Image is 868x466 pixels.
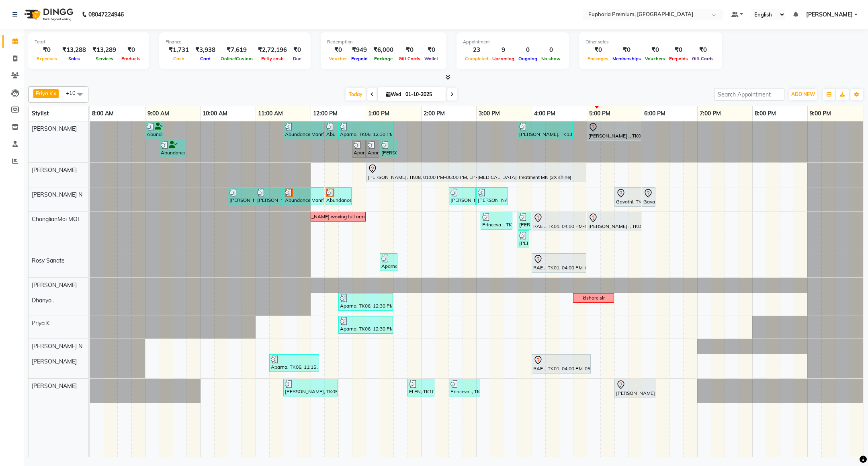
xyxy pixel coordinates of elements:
div: Total [35,39,143,45]
a: 10:00 AM [201,108,229,119]
b: 08047224946 [88,3,124,26]
div: Abundance Manifestation 29AASCA8886B1Z0, TK12, 09:00 AM-09:20 AM, EP-Eyebrows Threading [146,123,162,138]
div: ₹949 [349,45,370,55]
span: [PERSON_NAME] N [32,191,82,198]
div: RAE ., TK01, 04:00 PM-05:00 PM, EP-[PERSON_NAME] [532,255,585,271]
span: Prepaids [667,56,690,62]
a: 8:00 AM [90,108,116,119]
a: 12:00 PM [311,108,340,119]
div: [PERSON_NAME], TK05, 01:15 PM-01:35 PM, EP-Eyebrows Threading [381,141,397,156]
button: ADD NEW [789,89,817,100]
div: Redemption [327,39,440,45]
span: No show [539,56,563,62]
div: [PERSON_NAME], TK14, 03:45 PM-03:50 PM, EP-Eyebrows Threading [518,232,528,247]
div: [PERSON_NAME] ., TK04, 11:00 AM-11:30 AM, EP-[PERSON_NAME] Trim/Design MEN [256,189,282,204]
span: Priya K [36,90,53,96]
div: Aparna, TK06, 12:30 PM-01:30 PM, EP-Clinic Hydra Facial 1 Sitting [339,317,392,333]
div: ₹3,938 [192,45,219,55]
div: ₹0 [35,45,59,55]
div: 23 [463,45,490,55]
div: Aparna, TK06, 12:30 PM-01:30 PM, EP-Full Arms Catridge Wax,EP-Under Arms Intimate,EP-Full Legs Ca... [339,123,392,138]
div: [PERSON_NAME], TK13, 03:45 PM-04:45 PM, EP-[PERSON_NAME] [518,123,572,138]
div: Gavathi, TK09, 05:30 PM-06:00 PM, EP-Conditioning (Wella) [615,189,641,205]
div: ₹0 [327,45,349,55]
div: Aparna, TK06, 12:45 PM-01:00 PM, EP-Full Arms Soft&Bright Wax [353,141,365,156]
a: 2:00 PM [422,108,447,119]
a: 3:00 PM [477,108,502,119]
span: Due [291,56,303,62]
a: 4:00 PM [532,108,557,119]
span: Package [372,56,395,62]
div: [PERSON_NAME] ., TK04, 10:30 AM-11:00 AM, EEP-HAIR CUT (Senior Stylist) with hairwash MEN [229,189,254,204]
div: ₹7,619 [219,45,255,55]
div: ₹2,72,196 [255,45,290,55]
a: 9:00 AM [145,108,171,119]
a: 5:00 PM [587,108,612,119]
div: Princeva ., TK11, 03:05 PM-03:40 PM, EP-Eyebrows Threading,EP-Upperlip Intimate [481,213,512,228]
span: Today [346,88,366,101]
a: 9:00 PM [808,108,833,119]
div: ₹0 [610,45,643,55]
div: RAE ., TK01, 04:00 PM-05:00 PM, EP-[PERSON_NAME] [532,213,585,230]
div: RAE ., TK01, 04:00 PM-05:05 PM, EP-[PERSON_NAME] [532,355,590,372]
div: Abundance Manifestation 29AASCA8886B1Z0, TK03, 12:15 PM-12:20 PM, EP-Eyebrows Threading [325,123,336,138]
div: ₹0 [690,45,716,55]
div: Princeva ., TK11, 02:30 PM-03:05 PM, EP-Shampoo+Conditioning+Blast Dry (Wella) M [450,380,479,395]
span: ADD NEW [791,91,815,97]
div: Abundance Manifestation 29AASCA8886B1Z0, TK07, 11:30 AM-12:15 PM, EP-HAIR CUT (Creative Stylist) ... [284,189,323,204]
div: [PERSON_NAME], TK13, 02:30 PM-03:00 PM, EEP-HAIR CUT (Senior Stylist) with hairwash MEN [450,189,475,204]
div: [PERSON_NAME] ., TK02, 05:00 PM-06:00 PM, EP-[PERSON_NAME] [588,213,641,230]
span: Online/Custom [219,56,255,62]
span: Card [198,56,213,62]
span: Wallet [422,56,440,62]
div: kishore sir [583,294,605,302]
span: Services [94,56,115,62]
div: Abundance Manifestation 29AASCA8886B1Z0, TK07, 12:15 PM-12:45 PM, EP-[PERSON_NAME] Trim/Design MEN [325,189,351,204]
a: 7:00 PM [698,108,723,119]
div: [PERSON_NAME], TK08, 01:00 PM-05:00 PM, EP-[MEDICAL_DATA] Treatment MK (2X shine) [367,164,585,181]
div: Aparna, TK06, 01:15 PM-01:35 PM, EP-Eyebrows Threading [381,255,397,270]
div: ₹0 [585,45,610,55]
div: [PERSON_NAME] ., TK02, 05:00 PM-06:00 PM, EP-[PERSON_NAME] [588,123,641,140]
div: 0 [539,45,563,55]
div: Other sales [585,39,716,45]
img: logo [20,3,76,26]
span: Voucher [327,56,349,62]
div: [PERSON_NAME], TK13, 03:00 PM-03:35 PM, EP-[PERSON_NAME] Trim/Design MEN [477,189,507,204]
span: Expenses [35,56,59,62]
div: Appointment [463,39,563,45]
div: Aparna, TK06, 01:00 PM-01:15 PM, EP-Under Arms Soft&Bright Wax [367,141,379,156]
div: ₹1,731 [166,45,192,55]
div: ₹13,288 [59,45,89,55]
span: [PERSON_NAME] [32,125,77,132]
div: ₹13,289 [89,45,119,55]
span: Sales [66,56,82,62]
span: Products [119,56,143,62]
div: Gavathi, TK09, 06:00 PM-06:15 PM, EP-Shampoo (Wella) [643,189,655,205]
div: ELEN, TK10, 01:45 PM-02:15 PM, EEP-HAIR CUT (Senior Stylist) with hairwash MEN [408,380,434,395]
input: Search Appointment [714,88,784,101]
span: Memberships [610,56,643,62]
div: [PERSON_NAME], TK14, 03:45 PM-04:00 PM, EP-Upperlip Intimate [518,213,530,228]
div: Aparna, TK06, 11:15 AM-12:10 PM, EP-Tefiti Coffee Mani [270,355,318,371]
span: Vouchers [643,56,667,62]
span: Priya K [32,320,50,327]
span: Upcoming [490,56,516,62]
div: [PERSON_NAME] waxing full arms, full legs [291,213,386,220]
a: 11:00 AM [256,108,285,119]
div: ₹0 [397,45,422,55]
div: ₹0 [290,45,304,55]
span: Cash [171,56,186,62]
div: [PERSON_NAME], TK15, 05:30 PM-06:15 PM, EP-Advanced Kid Cut Girl (Below 8 Yrs) [615,380,655,397]
span: [PERSON_NAME] [32,382,77,390]
input: 2025-10-01 [403,88,443,101]
span: [PERSON_NAME] [32,358,77,365]
span: Wed [384,91,403,97]
span: [PERSON_NAME] [32,281,77,289]
span: [PERSON_NAME] N [32,343,82,350]
div: ₹0 [422,45,440,55]
a: 6:00 PM [642,108,667,119]
div: ₹0 [643,45,667,55]
a: 1:00 PM [366,108,391,119]
div: [PERSON_NAME], TK05, 11:30 AM-12:30 PM, EP-Artistic Cut - Senior Stylist [284,380,337,395]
